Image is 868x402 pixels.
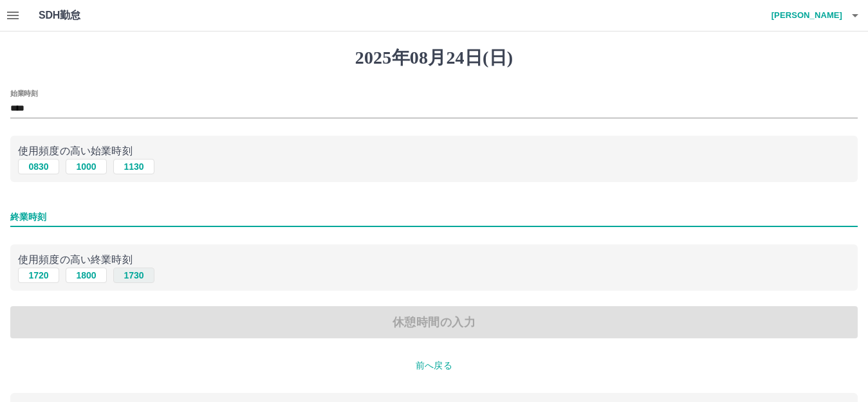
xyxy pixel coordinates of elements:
button: 1800 [66,268,107,283]
button: 0830 [18,159,59,174]
button: 1130 [113,159,154,174]
button: 1720 [18,268,59,283]
label: 始業時刻 [10,88,37,98]
p: 使用頻度の高い終業時刻 [18,252,850,268]
h1: 2025年08月24日(日) [10,47,858,69]
button: 1000 [66,159,107,174]
p: 使用頻度の高い始業時刻 [18,143,850,159]
button: 1730 [113,268,154,283]
p: 前へ戻る [10,359,858,372]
